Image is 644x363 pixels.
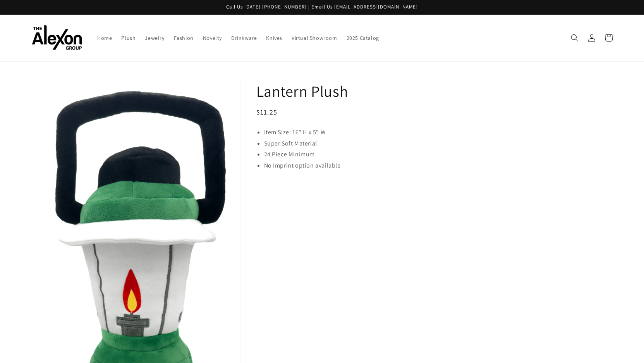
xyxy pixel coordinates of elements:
a: Plush [117,30,140,46]
span: Novelty [203,34,222,41]
a: Novelty [198,30,227,46]
span: Virtual Showroom [292,34,337,41]
span: Plush [121,34,136,41]
span: Drinkware [231,34,257,41]
span: $11.25 [256,108,278,116]
img: The Alexon Group [32,25,82,50]
summary: Search [566,29,583,46]
span: Fashion [174,34,194,41]
li: Super Soft Material [264,138,613,149]
h1: Lantern Plush [256,81,613,101]
a: 2025 Catalog [342,30,384,46]
li: No Imprint option available [264,160,613,171]
a: Drinkware [227,30,261,46]
li: 24 Piece Minimum [264,149,613,160]
span: Home [97,34,112,41]
span: Knives [266,34,282,41]
a: Fashion [169,30,198,46]
a: Virtual Showroom [287,30,342,46]
span: 2025 Catalog [347,34,379,41]
a: Jewelry [140,30,169,46]
li: Item Size: 16" H x 5" W [264,127,613,138]
a: Knives [261,30,287,46]
a: Home [93,30,117,46]
span: Jewelry [145,34,164,41]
